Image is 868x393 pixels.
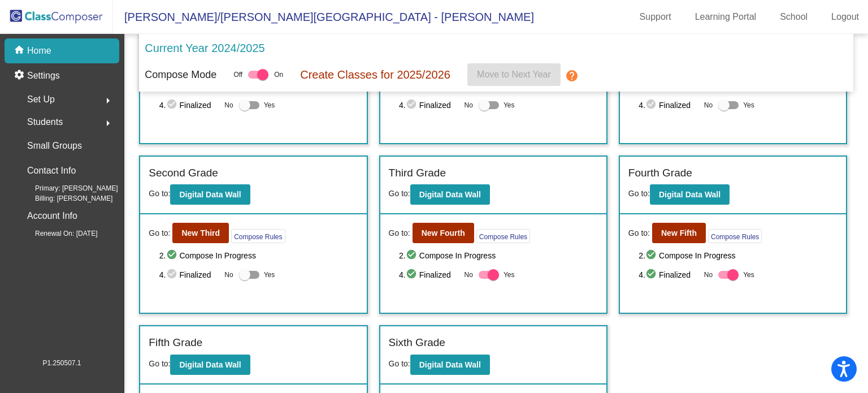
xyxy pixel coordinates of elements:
p: Home [27,44,51,58]
span: Yes [504,98,515,112]
span: Go to: [389,189,410,198]
button: Compose Rules [708,229,762,243]
mat-icon: home [14,44,27,58]
b: Digital Data Wall [179,190,241,199]
label: Fourth Grade [628,165,692,182]
label: Third Grade [389,165,446,182]
button: Compose Rules [231,229,285,243]
mat-icon: arrow_right [101,94,115,107]
b: New Fourth [422,228,465,237]
span: Primary: [PERSON_NAME] [17,183,118,193]
span: No [704,100,713,110]
span: 4. Finalized [639,98,698,112]
span: Billing: [PERSON_NAME] [17,193,112,204]
span: Students [27,114,63,130]
mat-icon: check_circle [406,98,419,112]
mat-icon: check_circle [406,249,419,262]
span: 4. Finalized [159,268,219,282]
button: New Fourth [413,223,474,243]
span: 2. Compose In Progress [399,249,598,262]
span: Set Up [27,92,55,107]
span: On [274,70,283,80]
span: Yes [264,268,275,282]
span: Go to: [149,227,170,239]
span: No [465,100,473,110]
span: Yes [264,98,275,112]
label: Sixth Grade [389,335,445,351]
p: Compose Mode [145,67,216,83]
button: Digital Data Wall [410,184,490,205]
p: Settings [27,69,60,83]
mat-icon: settings [14,69,27,83]
span: Go to: [628,227,650,239]
a: Support [631,8,680,26]
b: New Fifth [661,228,697,237]
a: Learning Portal [686,8,766,26]
b: Digital Data Wall [419,360,481,369]
button: Move to Next Year [467,63,561,86]
span: Go to: [389,227,410,239]
button: Compose Rules [476,229,530,243]
button: New Third [172,223,229,243]
span: No [465,270,473,280]
span: 2. Compose In Progress [159,249,358,262]
mat-icon: check_circle [166,249,180,262]
p: Current Year 2024/2025 [145,40,264,57]
mat-icon: check_circle [645,268,659,282]
a: Logout [822,8,868,26]
mat-icon: check_circle [166,98,180,112]
b: Digital Data Wall [659,190,721,199]
button: Digital Data Wall [650,184,730,205]
span: 2. Compose In Progress [639,249,837,262]
button: Digital Data Wall [410,355,490,375]
span: Go to: [389,359,410,368]
span: Yes [504,268,515,282]
p: Create Classes for 2025/2026 [300,66,450,83]
p: Contact Info [27,163,76,179]
span: Go to: [149,189,170,198]
mat-icon: check_circle [645,98,659,112]
span: 4. Finalized [399,98,459,112]
mat-icon: check_circle [166,268,180,282]
mat-icon: check_circle [645,249,659,262]
span: Yes [743,98,754,112]
button: New Fifth [652,223,706,243]
b: Digital Data Wall [419,190,481,199]
b: Digital Data Wall [179,360,241,369]
b: New Third [181,228,220,237]
span: [PERSON_NAME]/[PERSON_NAME][GEOGRAPHIC_DATA] - [PERSON_NAME] [113,8,534,26]
span: No [224,270,233,280]
span: 4. Finalized [159,98,219,112]
p: Small Groups [27,138,82,154]
label: Second Grade [149,165,218,182]
p: Account Info [27,208,77,224]
span: 4. Finalized [399,268,459,282]
span: Move to Next Year [477,70,551,79]
mat-icon: arrow_right [101,116,115,130]
mat-icon: check_circle [406,268,419,282]
span: No [224,100,233,110]
span: Yes [743,268,754,282]
label: Fifth Grade [149,335,202,351]
button: Digital Data Wall [170,355,250,375]
span: Go to: [628,189,650,198]
span: Go to: [149,359,170,368]
a: School [771,8,817,26]
mat-icon: help [565,69,579,83]
span: 4. Finalized [639,268,698,282]
span: No [704,270,713,280]
span: Renewal On: [DATE] [17,228,97,239]
button: Digital Data Wall [170,184,250,205]
span: Off [233,70,242,80]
